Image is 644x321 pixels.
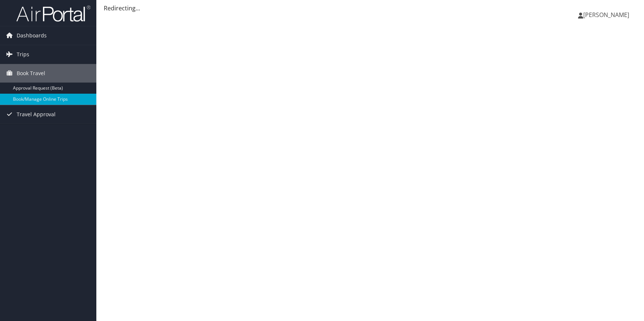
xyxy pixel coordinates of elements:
span: Travel Approval [17,105,56,124]
div: Redirecting... [104,4,637,13]
a: [PERSON_NAME] [578,4,637,26]
span: Trips [17,45,29,64]
span: [PERSON_NAME] [583,11,629,19]
span: Dashboards [17,26,47,45]
span: Book Travel [17,64,45,83]
img: airportal-logo.png [16,5,90,22]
